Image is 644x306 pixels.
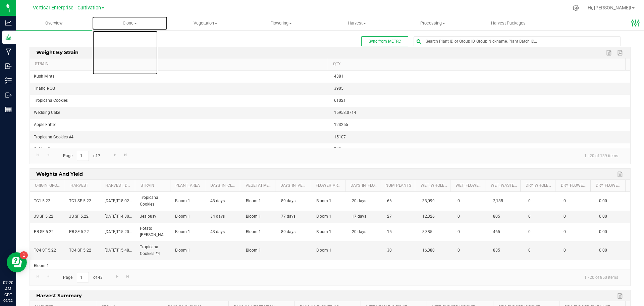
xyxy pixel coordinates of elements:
td: Bloom 1 [242,192,277,210]
td: Tropicana Cookies #4 [136,260,171,292]
td: 805 [489,211,524,223]
span: Hi, [PERSON_NAME]! [588,5,631,10]
td: Kush Mints [30,71,330,83]
a: Harvest [319,16,395,30]
td: 4381 [330,71,630,83]
td: 0.00 [595,211,631,223]
inline-svg: Manufacturing [5,48,12,55]
span: Harvest [319,20,394,26]
a: Dry_Flower_Weight [561,183,588,188]
td: 17 days [348,211,383,223]
td: Bloom 1 [171,241,206,260]
td: 33,099 [418,192,453,210]
span: Flowering [244,20,319,26]
td: Jealousy [136,211,171,223]
a: Export to Excel [615,170,626,179]
inline-svg: Analytics [5,19,12,26]
td: 0.00 [595,260,631,292]
td: 16,380 [418,260,453,292]
a: Harvest_Date [105,183,132,188]
td: 2,185 [489,192,524,210]
span: Page of 43 [57,272,108,282]
td: 89 days [277,192,312,210]
a: Dry_Flower_by_Plant [596,183,623,188]
td: 885 [489,241,524,260]
inline-svg: Inbound [5,63,12,70]
td: Wedding Cake [30,107,330,119]
span: Weight By Strain [35,47,80,57]
a: Wet_Flower_Weight [455,183,483,188]
span: Page of 7 [57,151,106,161]
td: 0 [559,241,595,260]
td: 66 [383,192,418,210]
a: Go to the last page [121,151,130,160]
iframe: Resource center [7,252,27,272]
a: Flower_Area [316,183,343,188]
td: Bloom 1 [242,260,277,292]
span: Sync from METRC [369,39,401,44]
button: Sync from METRC [361,36,408,46]
td: Tropicana Cookies #4 [136,241,171,260]
input: 1 [77,151,89,161]
a: Harvest [70,183,98,188]
td: Bloom 1 [312,260,347,292]
a: Origin_Group [35,183,62,188]
td: Bloom 1 - Tropicana Cookies #4 - Flower [30,260,65,292]
inline-svg: Reports [5,106,12,113]
span: Clone [92,20,167,26]
td: Bloom 1 [312,192,347,210]
inline-svg: Inventory [5,77,12,84]
span: 1 - 20 of 850 items [579,272,624,282]
td: Bloom 1 [242,211,277,223]
a: Export to PDF [615,48,626,57]
a: Go to the last page [123,272,133,281]
a: Flowering [243,16,319,30]
a: Days_in_Flowering [351,183,378,188]
td: 123255 [330,119,630,131]
input: Search Plant ID or Group ID, Group Nickname, Plant Batch ID... [414,37,620,46]
a: Export to Excel [615,292,626,300]
td: 43 days [206,192,241,210]
td: Bloom 1 [171,223,206,241]
td: JS SF 5.22 [65,211,100,223]
td: Bloom 1 [312,241,347,260]
td: 0 [524,211,559,223]
td: 0.00 [595,241,631,260]
td: 0 [559,223,595,241]
a: Days_in_Vegetation [280,183,308,188]
td: 15953.0714 [330,107,630,119]
td: 30 [383,260,418,292]
td: PR SF 5.22 [30,223,65,241]
td: 0 [453,223,489,241]
a: Go to the next page [110,151,120,160]
a: Num_Plants [385,183,413,188]
td: TC4 SF 5.22 [30,241,65,260]
td: 0 [524,260,559,292]
td: [DATE]T15:48:40.000Z [101,260,136,292]
td: 885 [489,260,524,292]
td: 0 [524,223,559,241]
td: 27 [383,211,418,223]
div: Manage settings [572,5,580,11]
td: Bloom 1 [242,223,277,241]
td: [DATE]T18:02:28.000Z [101,192,136,210]
span: Vertical Enterprise - Cultivation [33,5,101,11]
span: Harvest Packages [482,20,535,26]
a: Plant_Area [175,183,203,188]
td: 0 [524,192,559,210]
td: 61021 [330,95,630,107]
td: Bloom 1 [171,211,206,223]
td: Bloom 1 [171,260,206,292]
a: Dry_Whole_Weight [526,183,553,188]
td: Bloom 1 [312,223,347,241]
a: Vegetative_Area [246,183,273,188]
td: 20 days [348,223,383,241]
td: TC1 5.22 [30,192,65,210]
td: 0 [453,192,489,210]
span: Overview [36,20,71,26]
td: 77 days [277,211,312,223]
a: Wet_Waste_Weight [491,183,518,188]
td: [DATE]T14:30:49.000Z [101,211,136,223]
a: Export to Excel [604,48,614,57]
